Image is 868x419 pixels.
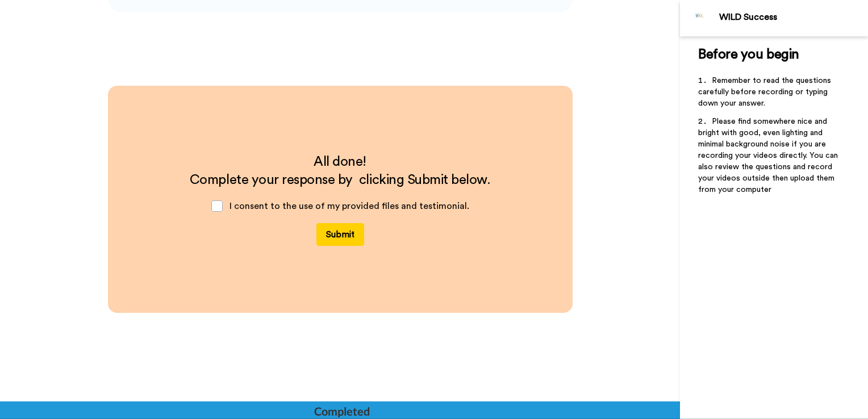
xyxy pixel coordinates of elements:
span: I consent to the use of my provided files and testimonial. [229,202,469,211]
div: Completed [314,403,369,419]
span: Complete your response by clicking Submit below. [190,173,490,187]
span: Remember to read the questions carefully before recording or typing down your answer. [698,77,833,107]
span: All done! [314,155,366,169]
span: Please find somewhere nice and bright with good, even lighting and minimal background noise if yo... [698,118,840,194]
div: WILD Success [719,12,867,23]
span: Before you begin [698,48,799,61]
button: Submit [316,223,364,246]
img: Profile Image [686,5,713,32]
